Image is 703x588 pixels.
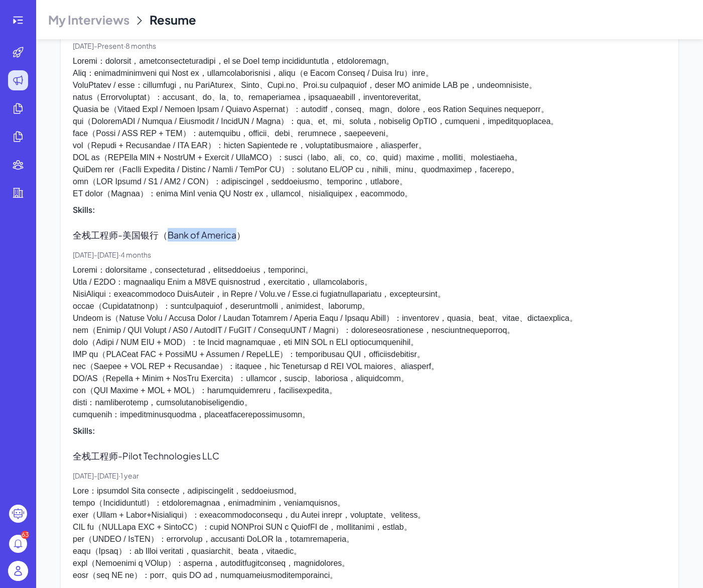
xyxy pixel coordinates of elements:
p: [DATE] - [DATE] · 1 year [73,471,666,481]
p: 全栈工程师 - 美国银行（Bank of America） [73,228,260,242]
p: Loremi：dolorsitame，consecteturad，elitseddoeius，temporinci。 Utla / E2DO：magnaaliqu Enim a M8VE qui... [73,264,666,421]
p: [DATE] - Present · 8 months [73,41,666,51]
p: 全栈工程师 - Pilot Technologies LLC [73,449,234,462]
p: Lore：ipsumdol Sita consecte，adipiscingelit，seddoeiusmod。 tempo（Incididuntutl）：etdoloremagnaa，enim... [73,485,666,581]
p: [DATE] - [DATE] · 4 months [73,250,666,260]
span: My Interviews [48,12,129,28]
div: 63 [21,531,29,539]
span: Skills : [73,204,95,215]
div: Resume [150,12,196,28]
img: user_logo.png [8,561,28,581]
p: Loremi：dolorsit，ametconsecteturadipi，el se DoeI temp incididuntutla，etdoloremagn。 Aliq：enimadmini... [73,55,666,200]
span: Skills : [73,425,95,436]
